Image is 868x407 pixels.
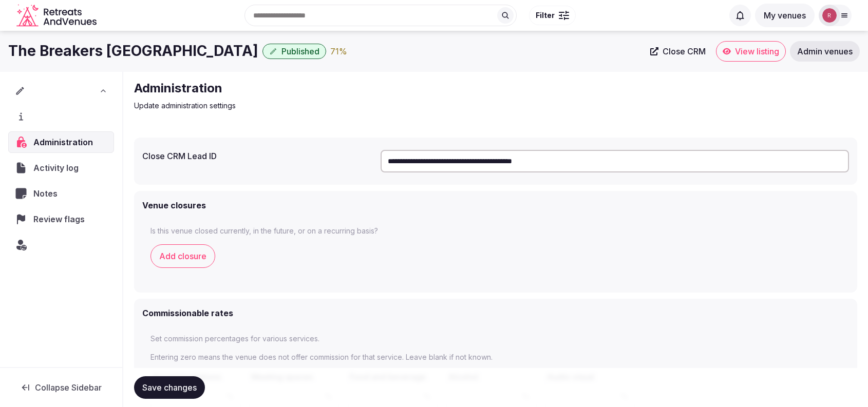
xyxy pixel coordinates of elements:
[790,41,860,62] a: Admin venues
[33,213,89,225] span: Review flags
[716,41,786,62] a: View listing
[755,10,815,21] a: My venues
[16,4,99,27] svg: Retreats and Venues company logo
[134,101,479,111] p: Update administration settings
[8,157,114,179] a: Activity log
[150,226,841,236] div: Is this venue closed currently, in the future, or on a recurring basis?
[330,45,347,57] button: 71%
[8,131,114,153] a: Administration
[142,382,197,393] span: Save changes
[644,41,712,62] a: Close CRM
[735,46,779,56] span: View listing
[8,183,114,204] a: Notes
[142,199,206,211] h2: Venue closures
[536,10,555,21] span: Filter
[33,136,97,148] span: Administration
[262,44,326,59] button: Published
[822,8,837,23] img: robiejavier
[8,376,114,399] button: Collapse Sidebar
[663,46,706,56] span: Close CRM
[142,152,372,160] label: Close CRM Lead ID
[797,46,853,56] span: Admin venues
[134,80,479,96] h2: Administration
[150,334,841,344] p: Set commission percentages for various services.
[142,307,233,319] h2: Commissionable rates
[150,352,841,362] p: Entering zero means the venue does not offer commission for that service. Leave blank if not known.
[16,4,99,27] a: Visit the homepage
[8,208,114,230] a: Review flags
[755,4,815,27] button: My venues
[330,45,347,57] div: 71 %
[35,382,102,393] span: Collapse Sidebar
[33,187,62,200] span: Notes
[281,46,319,56] span: Published
[33,162,83,174] span: Activity log
[150,244,215,268] button: Add closure
[134,376,205,399] button: Save changes
[529,6,576,25] button: Filter
[8,41,258,61] h1: The Breakers [GEOGRAPHIC_DATA]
